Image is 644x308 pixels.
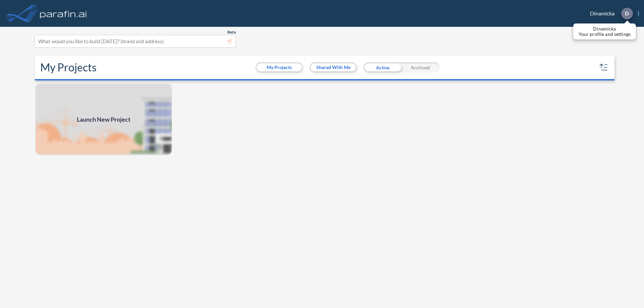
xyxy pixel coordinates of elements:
[364,62,401,72] div: Active
[579,32,631,37] p: Your profile and settings
[580,8,639,19] div: Dinamicka
[257,63,302,71] button: My Projects
[227,29,236,35] span: Beta
[39,7,88,20] img: logo
[579,26,631,32] p: Dinamicka
[40,61,97,74] h2: My Projects
[35,83,172,156] img: add
[77,115,130,124] span: Launch New Project
[625,10,629,16] p: D
[311,63,356,71] button: Shared With Me
[401,62,439,72] div: Archived
[35,83,172,156] a: Launch New Project
[598,62,609,73] button: sort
